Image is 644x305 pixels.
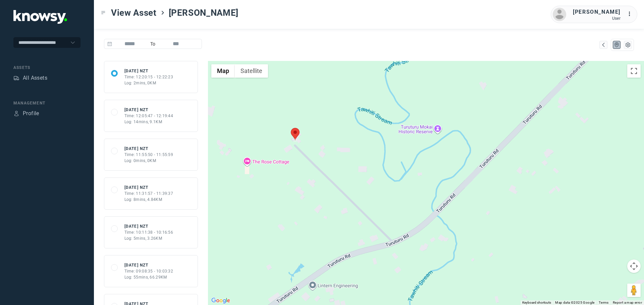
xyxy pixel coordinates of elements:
[124,107,173,113] div: [DATE] NZT
[124,235,173,241] div: Log: 5mins, 3.26KM
[627,64,641,78] button: Toggle fullscreen view
[124,152,173,158] div: Time: 11:55:50 - 11:55:59
[573,16,621,21] div: User
[124,274,173,280] div: Log: 55mins, 66.29KM
[13,10,67,24] img: Application Logo
[124,268,173,274] div: Time: 09:08:35 - 10:03:32
[111,7,157,19] span: View Asset
[210,296,232,305] img: Google
[23,109,39,118] div: Profile
[627,259,641,273] button: Map camera controls
[124,262,173,268] div: [DATE] NZT
[553,8,566,21] img: avatar.png
[13,74,47,82] a: AssetsAll Assets
[124,223,173,229] div: [DATE] NZT
[124,184,173,190] div: [DATE] NZT
[124,190,173,197] div: Time: 11:31:57 - 11:39:37
[124,113,173,119] div: Time: 12:05:47 - 12:19:44
[235,64,268,78] button: Show satellite imagery
[124,119,173,125] div: Log: 14mins, 9.1KM
[124,229,173,235] div: Time: 10:11:38 - 10:16:56
[614,42,620,48] div: Map
[613,301,642,304] a: Report a map error
[13,65,80,71] div: Assets
[160,10,165,15] div: >
[169,7,238,19] span: [PERSON_NAME]
[124,68,173,74] div: [DATE] NZT
[13,100,80,106] div: Management
[124,74,173,80] div: Time: 12:20:15 - 12:22:23
[124,197,173,203] div: Log: 8mins, 4.84KM
[599,301,609,304] a: Terms
[148,39,158,49] span: To
[124,158,173,164] div: Log: 0mins, 0KM
[600,42,606,48] div: Map
[573,8,621,16] div: [PERSON_NAME]
[13,110,19,117] div: Profile
[628,11,634,16] tspan: ...
[627,10,635,18] div: :
[211,64,235,78] button: Show street map
[101,10,106,15] div: Toggle Menu
[627,284,641,297] button: Drag Pegman onto the map to open Street View
[23,74,47,82] div: All Assets
[627,10,635,19] div: :
[13,109,39,118] a: ProfileProfile
[210,296,232,305] a: Open this area in Google Maps (opens a new window)
[13,75,19,81] div: Assets
[124,80,173,86] div: Log: 2mins, 0KM
[555,301,594,304] span: Map data ©2025 Google
[124,146,173,152] div: [DATE] NZT
[625,42,631,48] div: List
[522,300,551,305] button: Keyboard shortcuts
